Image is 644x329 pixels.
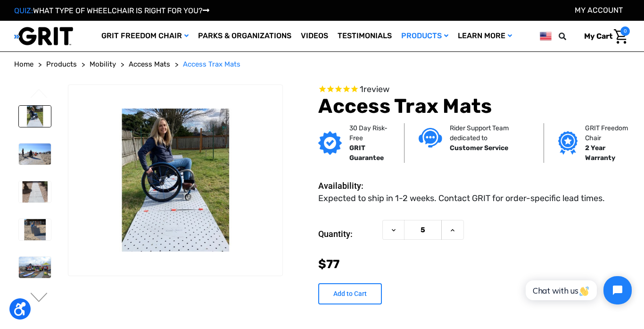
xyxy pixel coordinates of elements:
[129,60,170,68] span: Access Mats
[614,29,627,44] img: Cart
[29,89,49,100] button: Go to slide 6 of 6
[14,59,33,70] a: Home
[29,293,49,304] button: Go to slide 2 of 6
[318,94,630,118] h1: Access Trax Mats
[193,21,296,51] a: Parks & Organizations
[46,59,77,70] a: Products
[563,26,577,46] input: Search
[68,109,282,252] img: Access Trax Mats
[585,123,633,143] p: GRIT Freedom Chair
[14,26,73,46] img: GRIT All-Terrain Wheelchair and Mobility Equipment
[14,60,33,68] span: Home
[97,21,193,51] a: GRIT Freedom Chair
[450,144,508,152] strong: Customer Service
[14,59,630,70] nav: Breadcrumb
[333,21,396,51] a: Testimonials
[363,84,389,94] span: review
[396,21,453,51] a: Products
[90,60,116,68] span: Mobility
[540,30,552,42] img: us.png
[584,32,612,41] span: My Cart
[19,106,51,127] img: Access Trax Mats
[318,131,342,155] img: GRIT Guarantee
[129,59,170,70] a: Access Mats
[318,257,339,271] span: $77
[183,60,240,68] span: Access Trax Mats
[19,181,51,202] img: Access Trax Mats
[318,179,378,192] dt: Availability:
[577,26,630,46] a: Cart with 0 items
[620,26,630,36] span: 0
[450,123,529,143] p: Rider Support Team dedicated to
[349,144,384,162] strong: GRIT Guarantee
[349,123,389,143] p: 30 Day Risk-Free
[515,268,640,312] iframe: Tidio Chat
[419,128,442,147] img: Customer service
[318,84,630,95] span: Rated 5.0 out of 5 stars 1 reviews
[575,6,623,15] a: Account
[318,283,382,304] input: Add to Cart
[19,219,51,240] img: Access Trax Mats
[296,21,333,51] a: Videos
[19,257,51,278] img: Access Trax Mats
[360,84,389,94] span: 1 reviews
[318,192,605,205] dd: Expected to ship in 1-2 weeks. Contact GRIT for order-specific lead times.
[14,6,33,15] span: QUIZ:
[183,59,240,70] a: Access Trax Mats
[558,131,578,155] img: Grit freedom
[453,21,517,51] a: Learn More
[90,59,116,70] a: Mobility
[318,220,378,248] label: Quantity:
[585,144,615,162] strong: 2 Year Warranty
[46,60,77,68] span: Products
[19,143,51,165] img: Access Trax Mats
[14,6,209,15] a: QUIZ:WHAT TYPE OF WHEELCHAIR IS RIGHT FOR YOU?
